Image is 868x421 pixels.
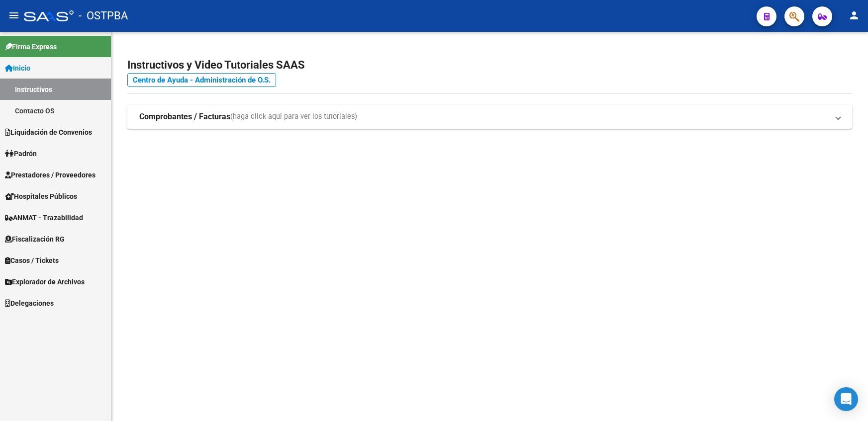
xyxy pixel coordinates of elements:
[834,387,858,411] div: Open Intercom Messenger
[848,9,860,21] mat-icon: person
[5,169,96,180] span: Prestadores / Proveedores
[8,9,20,21] mat-icon: menu
[127,56,852,75] h2: Instructivos y Video Tutoriales SAAS
[5,298,54,309] span: Delegaciones
[5,255,59,266] span: Casos / Tickets
[5,127,92,138] span: Liquidación de Convenios
[5,234,65,245] span: Fiscalización RG
[5,148,37,159] span: Padrón
[127,73,276,87] a: Centro de Ayuda - Administración de O.S.
[230,111,357,122] span: (haga click aquí para ver los tutoriales)
[79,5,128,27] span: - OSTPBA
[5,191,77,202] span: Hospitales Públicos
[5,276,85,287] span: Explorador de Archivos
[139,111,230,122] strong: Comprobantes / Facturas
[5,41,57,52] span: Firma Express
[5,212,83,223] span: ANMAT - Trazabilidad
[5,63,30,74] span: Inicio
[127,105,852,129] mat-expansion-panel-header: Comprobantes / Facturas(haga click aquí para ver los tutoriales)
